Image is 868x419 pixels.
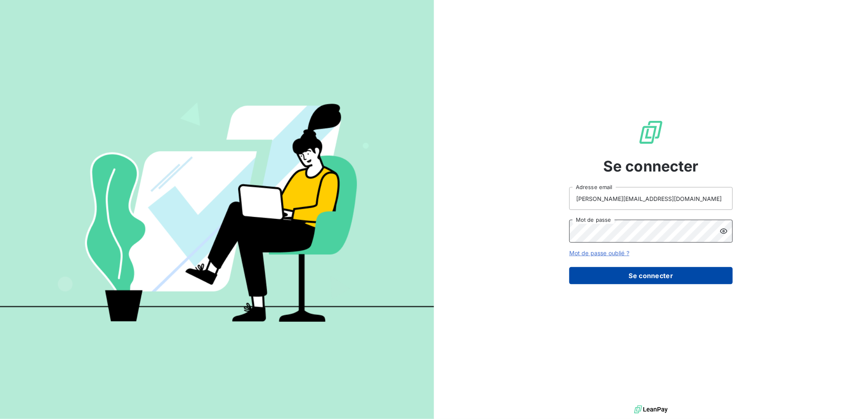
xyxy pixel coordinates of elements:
[569,267,733,284] button: Se connecter
[634,403,668,416] img: logo
[638,119,664,145] img: Logo LeanPay
[569,250,629,256] a: Mot de passe oublié ?
[603,155,699,177] span: Se connecter
[569,187,733,210] input: placeholder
